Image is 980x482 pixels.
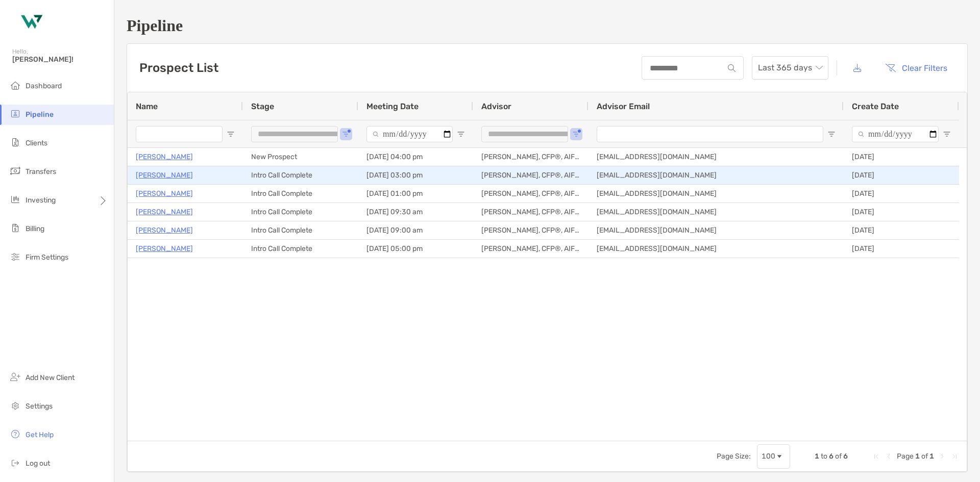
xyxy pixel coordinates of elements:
[762,452,775,461] div: 100
[852,102,899,111] span: Create Date
[938,452,946,461] div: Next Page
[243,148,358,166] div: New Prospect
[26,82,62,90] span: Dashboard
[473,221,589,239] div: [PERSON_NAME], CFP®, AIF®, CRPC
[9,193,21,206] img: investing icon
[136,206,193,218] a: [PERSON_NAME]
[139,61,218,75] h3: Prospect List
[243,240,358,258] div: Intro Call Complete
[358,221,473,239] div: [DATE] 09:00 am
[358,166,473,184] div: [DATE] 03:00 pm
[342,130,350,138] button: Open Filter Menu
[844,166,959,184] div: [DATE]
[844,203,959,221] div: [DATE]
[844,221,959,239] div: [DATE]
[358,203,473,221] div: [DATE] 09:30 am
[26,459,50,468] span: Log out
[589,203,844,221] div: [EMAIL_ADDRESS][DOMAIN_NAME]
[26,110,54,119] span: Pipeline
[589,166,844,184] div: [EMAIL_ADDRESS][DOMAIN_NAME]
[915,452,920,461] span: 1
[835,452,842,461] span: of
[9,250,21,263] img: firm-settings icon
[597,102,650,111] span: Advisor Email
[844,185,959,202] div: [DATE]
[844,148,959,166] div: [DATE]
[717,452,751,461] div: Page Size:
[26,167,56,176] span: Transfers
[821,452,827,461] span: to
[829,452,834,461] span: 6
[827,130,836,138] button: Open Filter Menu
[12,4,49,41] img: Zoe Logo
[243,203,358,221] div: Intro Call Complete
[885,452,893,461] div: Previous Page
[473,148,589,166] div: [PERSON_NAME], CFP®, AIF®, CRPC
[457,130,465,138] button: Open Filter Menu
[9,79,21,91] img: dashboard icon
[589,221,844,239] div: [EMAIL_ADDRESS][DOMAIN_NAME]
[473,240,589,258] div: [PERSON_NAME], CFP®, AIF®, CRPC
[358,148,473,166] div: [DATE] 04:00 pm
[589,185,844,202] div: [EMAIL_ADDRESS][DOMAIN_NAME]
[943,130,951,138] button: Open Filter Menu
[26,430,54,439] span: Get Help
[243,221,358,239] div: Intro Call Complete
[251,102,274,111] span: Stage
[473,166,589,184] div: [PERSON_NAME], CFP®, AIF®, CRPC
[877,57,955,79] button: Clear Filters
[597,126,823,142] input: Advisor Email Filter Input
[897,452,914,461] span: Page
[921,452,928,461] span: of
[589,240,844,258] div: [EMAIL_ADDRESS][DOMAIN_NAME]
[136,169,193,182] a: [PERSON_NAME]
[12,55,108,64] span: [PERSON_NAME]!
[473,203,589,221] div: [PERSON_NAME], CFP®, AIF®, CRPC
[136,150,193,163] a: [PERSON_NAME]
[136,126,223,142] input: Name Filter Input
[26,224,44,233] span: Billing
[844,240,959,258] div: [DATE]
[843,452,848,461] span: 6
[589,148,844,166] div: [EMAIL_ADDRESS][DOMAIN_NAME]
[950,452,959,461] div: Last Page
[243,185,358,202] div: Intro Call Complete
[728,64,736,72] img: input icon
[473,185,589,202] div: [PERSON_NAME], CFP®, AIF®, CRPC
[227,130,235,138] button: Open Filter Menu
[26,196,56,205] span: Investing
[136,224,193,237] a: [PERSON_NAME]
[929,452,934,461] span: 1
[366,102,419,111] span: Meeting Date
[26,402,53,411] span: Settings
[481,102,511,111] span: Advisor
[136,242,193,255] a: [PERSON_NAME]
[757,444,790,469] div: Page Size
[9,456,21,469] img: logout icon
[136,102,158,111] span: Name
[9,222,21,234] img: billing icon
[9,136,21,148] img: clients icon
[136,187,193,200] a: [PERSON_NAME]
[852,126,939,142] input: Create Date Filter Input
[9,428,21,440] img: get-help icon
[127,16,968,35] h1: Pipeline
[9,371,21,383] img: add_new_client icon
[26,373,75,382] span: Add New Client
[366,126,453,142] input: Meeting Date Filter Input
[572,130,580,138] button: Open Filter Menu
[758,57,822,79] span: Last 365 days
[9,108,21,120] img: pipeline icon
[243,166,358,184] div: Intro Call Complete
[872,452,880,461] div: First Page
[26,253,68,262] span: Firm Settings
[26,139,47,147] span: Clients
[9,165,21,177] img: transfers icon
[815,452,819,461] span: 1
[9,399,21,412] img: settings icon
